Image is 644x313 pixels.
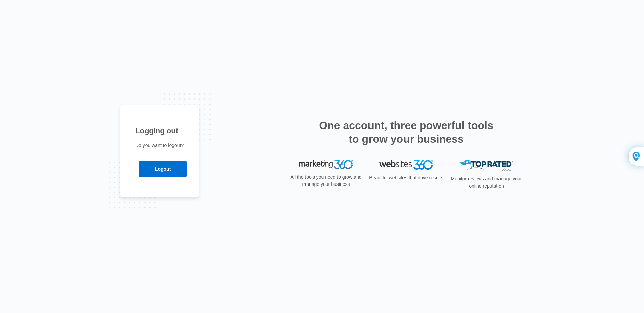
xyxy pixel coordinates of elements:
[135,142,184,149] p: Do you want to logout?
[459,160,513,171] img: Top Rated Local
[317,119,495,146] h2: One account, three powerful tools to grow your business
[139,161,187,177] input: Logout
[135,125,184,136] h1: Logging out
[379,160,433,170] img: Websites 360
[288,174,364,188] p: All the tools you need to grow and manage your business
[299,160,353,169] img: Marketing 360
[449,175,524,190] p: Monitor reviews and manage your online reputation
[368,174,444,181] p: Beautiful websites that drive results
